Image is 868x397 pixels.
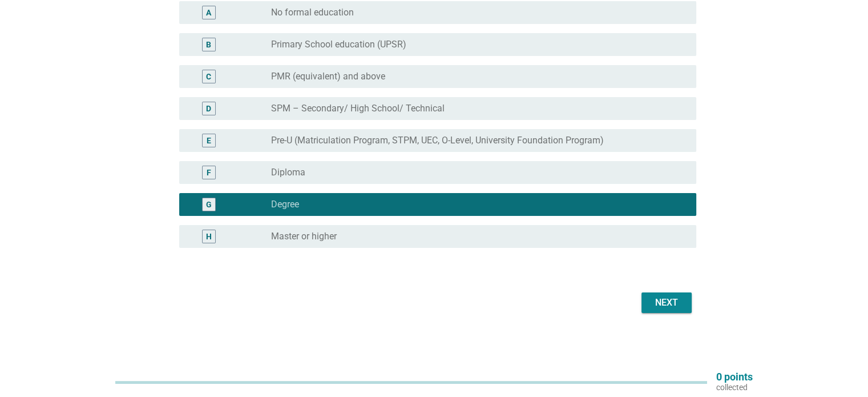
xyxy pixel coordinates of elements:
label: SPM – Secondary/ High School/ Technical [271,103,445,114]
div: Next [651,296,683,310]
div: B [206,39,211,51]
button: Next [641,292,692,313]
div: C [206,71,211,83]
label: Diploma [271,167,305,178]
p: 0 points [716,372,753,382]
label: Master or higher [271,231,337,242]
label: No formal education [271,7,354,18]
div: A [206,7,211,19]
label: Primary School education (UPSR) [271,39,406,50]
label: Pre-U (Matriculation Program, STPM, UEC, O-Level, University Foundation Program) [271,135,604,146]
div: E [207,135,211,147]
div: G [206,199,212,211]
label: PMR (equivalent) and above [271,71,385,82]
p: collected [716,382,753,392]
div: F [207,167,211,179]
div: H [206,231,212,243]
label: Degree [271,199,299,210]
div: D [206,103,211,115]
